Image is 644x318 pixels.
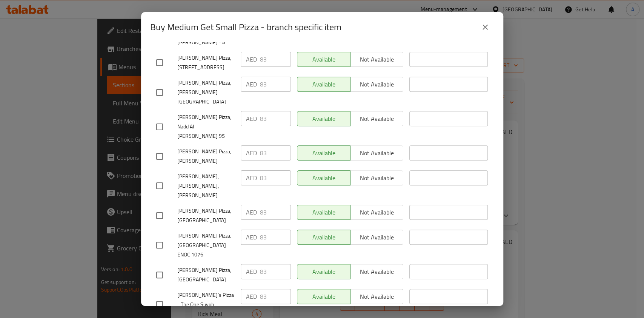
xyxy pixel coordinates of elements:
p: AED [246,148,257,157]
span: [PERSON_NAME] Pizza, [GEOGRAPHIC_DATA] ENOC 1076 [177,231,235,259]
input: Please enter price [260,52,291,67]
p: AED [246,55,257,64]
p: AED [246,114,257,123]
span: [PERSON_NAME] Pizza, Nadd Al [PERSON_NAME] 95 [177,113,235,141]
span: [PERSON_NAME] Pizza, [STREET_ADDRESS] [177,53,235,72]
input: Please enter price [260,230,291,245]
p: AED [246,80,257,89]
p: AED [246,292,257,301]
input: Please enter price [260,145,291,161]
span: [PERSON_NAME], [PERSON_NAME], [PERSON_NAME] [177,172,235,200]
input: Please enter price [260,111,291,126]
h2: Buy Medium Get Small Pizza - branch specific item [150,21,341,33]
input: Please enter price [260,205,291,220]
span: [PERSON_NAME] Pizza, [PERSON_NAME][GEOGRAPHIC_DATA] [177,78,235,107]
input: Please enter price [260,170,291,185]
p: AED [246,208,257,217]
input: Please enter price [260,264,291,279]
span: [PERSON_NAME] Pizza, [GEOGRAPHIC_DATA] [177,266,235,284]
p: AED [246,267,257,276]
button: close [476,18,494,36]
p: AED [246,173,257,182]
p: AED [246,233,257,242]
span: [PERSON_NAME] Pizza, [PERSON_NAME] [177,147,235,166]
input: Please enter price [260,289,291,304]
input: Please enter price [260,77,291,92]
span: [PERSON_NAME] Pizza, [GEOGRAPHIC_DATA] [177,206,235,225]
